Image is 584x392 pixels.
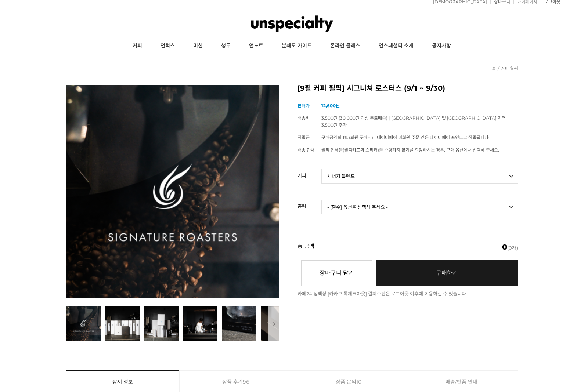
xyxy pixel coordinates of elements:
a: 공지사항 [423,37,460,55]
a: 언스페셜티 소개 [369,37,423,55]
a: 커피 월픽 [501,66,518,71]
span: 판매가 [298,103,310,108]
span: 구매금액의 1% (회원 구매시) | 네이버페이 비회원 주문 건은 네이버페이 포인트로 적립됩니다. [321,135,490,140]
a: 홈 [492,66,496,71]
span: (0개) [502,243,518,251]
span: 배송비 [298,115,310,121]
em: 0 [502,243,507,251]
h2: [9월 커피 월픽] 시그니쳐 로스터스 (9/1 ~ 9/30) [298,85,518,92]
span: 배송 안내 [298,147,315,153]
span: 구매하기 [436,269,458,276]
span: 3,500원 (30,000원 이상 무료배송) | [GEOGRAPHIC_DATA] 및 [GEOGRAPHIC_DATA] 지역 3,500원 추가 [321,115,506,128]
a: 커피 [123,37,151,55]
a: 언노트 [240,37,273,55]
img: 언스페셜티 몰 [251,13,334,35]
img: [9월 커피 월픽] 시그니쳐 로스터스 (9/1 ~ 9/30) [66,85,279,298]
strong: 12,600원 [321,103,340,108]
a: 구매하기 [376,260,518,286]
button: 장바구니 담기 [301,260,372,286]
div: 카페24 정책상 [카카오 톡체크아웃] 결제수단은 로그아웃 이후에 이용하실 수 있습니다. [298,291,518,296]
span: 적립금 [298,135,310,140]
a: 생두 [212,37,240,55]
span: 월픽 인쇄물(월픽카드와 스티커)을 수령하지 않기를 희망하시는 경우, 구매 옵션에서 선택해 주세요. [321,147,499,153]
a: 언럭스 [151,37,184,55]
strong: 총 금액 [298,243,314,251]
a: 온라인 클래스 [321,37,369,55]
a: 분쇄도 가이드 [273,37,321,55]
button: 다음 [268,306,279,341]
th: 중량 [298,195,321,212]
a: 머신 [184,37,212,55]
th: 커피 [298,164,321,181]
